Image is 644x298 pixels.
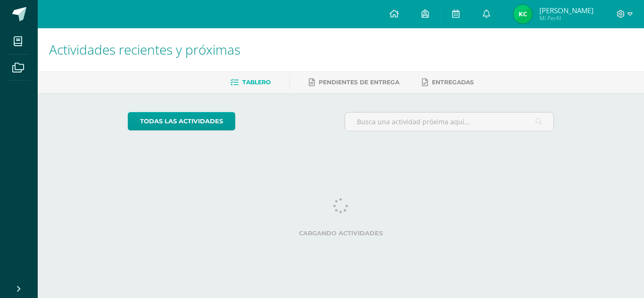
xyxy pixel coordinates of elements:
[309,75,399,90] a: Pendientes de entrega
[128,230,554,237] label: Cargando actividades
[319,79,399,86] span: Pendientes de entrega
[345,113,554,131] input: Busca una actividad próxima aquí...
[513,5,532,24] img: 3979f73ce01c0057c0f12db21d0dd0a0.png
[539,6,594,15] span: [PERSON_NAME]
[432,79,474,86] span: Entregadas
[422,75,474,90] a: Entregadas
[128,112,235,130] a: todas las Actividades
[539,14,594,22] span: Mi Perfil
[49,40,240,58] span: Actividades recientes y próximas
[231,75,271,90] a: Tablero
[242,79,271,86] span: Tablero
